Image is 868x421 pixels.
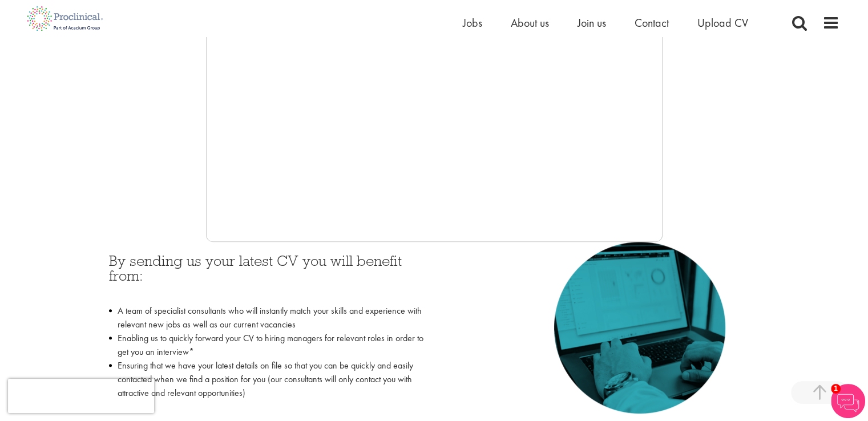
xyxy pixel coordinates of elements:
span: 1 [831,384,841,394]
a: Contact [635,15,669,30]
a: Jobs [463,15,482,30]
a: Join us [578,15,606,30]
a: About us [511,15,549,30]
a: Upload CV [697,15,748,30]
li: Ensuring that we have your latest details on file so that you can be quickly and easily contacted... [109,359,426,414]
li: Enabling us to quickly forward your CV to hiring managers for relevant roles in order to get you ... [109,331,426,359]
iframe: reCAPTCHA [8,379,154,413]
li: A team of specialist consultants who will instantly match your skills and experience with relevan... [109,304,426,331]
img: Chatbot [831,384,865,418]
h3: By sending us your latest CV you will benefit from: [109,253,426,298]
